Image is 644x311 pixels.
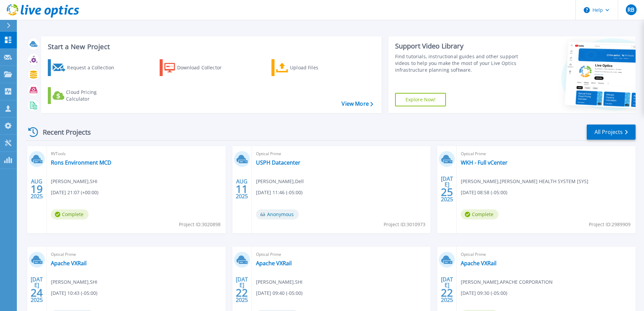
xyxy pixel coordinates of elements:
div: Find tutorials, instructional guides and other support videos to help you make the most of your L... [395,53,521,73]
span: [DATE] 08:58 (-05:00) [461,189,507,196]
a: Apache VXRail [51,260,87,267]
span: [DATE] 09:30 (-05:00) [461,289,507,297]
a: Explore Now! [395,93,446,106]
span: [PERSON_NAME] , SHI [51,178,97,185]
span: [PERSON_NAME] , [PERSON_NAME] HEALTH SYSTEM [SYS] [461,178,588,185]
span: [PERSON_NAME] , Dell [256,178,304,185]
h3: Start a New Project [48,43,373,50]
div: [DATE] 2025 [441,177,453,201]
a: Upload Files [271,59,347,76]
span: RB [627,7,634,12]
span: 22 [441,290,453,296]
div: [DATE] 2025 [30,277,43,302]
div: [DATE] 2025 [441,277,453,302]
span: 24 [31,290,43,296]
span: Optical Prime [51,251,222,258]
span: 25 [441,189,453,195]
span: [PERSON_NAME] , SHI [256,278,302,286]
div: Support Video Library [395,42,521,50]
span: Anonymous [256,209,299,219]
a: USPH Datacenter [256,159,300,166]
span: Optical Prime [256,150,427,158]
div: Recent Projects [26,124,100,140]
a: Cloud Pricing Calculator [48,87,123,104]
span: Complete [461,209,498,219]
a: Apache VXRail [461,260,496,267]
span: 22 [236,290,248,296]
div: Cloud Pricing Calculator [66,89,120,102]
span: [PERSON_NAME] , APACHE CORPORATION [461,278,553,286]
a: Apache VXRail [256,260,292,267]
a: Request a Collection [48,59,123,76]
div: Download Collector [177,61,231,74]
a: Download Collector [160,59,235,76]
div: Upload Files [290,61,344,74]
span: Project ID: 2989909 [589,221,631,228]
span: Complete [51,209,89,219]
span: [PERSON_NAME] , SHI [51,278,97,286]
span: Optical Prime [461,150,632,158]
span: [DATE] 21:07 (+00:00) [51,189,98,196]
span: 11 [236,186,248,192]
a: View More [342,101,373,107]
a: WKH - Full vCenter [461,159,508,166]
span: [DATE] 11:46 (-05:00) [256,189,302,196]
span: 19 [31,186,43,192]
span: [DATE] 09:40 (-05:00) [256,289,302,297]
span: [DATE] 10:43 (-05:00) [51,289,97,297]
span: Project ID: 3010973 [384,221,425,228]
span: RVTools [51,150,222,158]
div: AUG 2025 [235,177,248,201]
div: AUG 2025 [30,177,43,201]
a: All Projects [587,125,636,140]
a: Rons Environment MCD [51,159,111,166]
span: Project ID: 3020898 [179,221,221,228]
span: Optical Prime [461,251,632,258]
div: [DATE] 2025 [235,277,248,302]
span: Optical Prime [256,251,427,258]
div: Request a Collection [67,61,121,74]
